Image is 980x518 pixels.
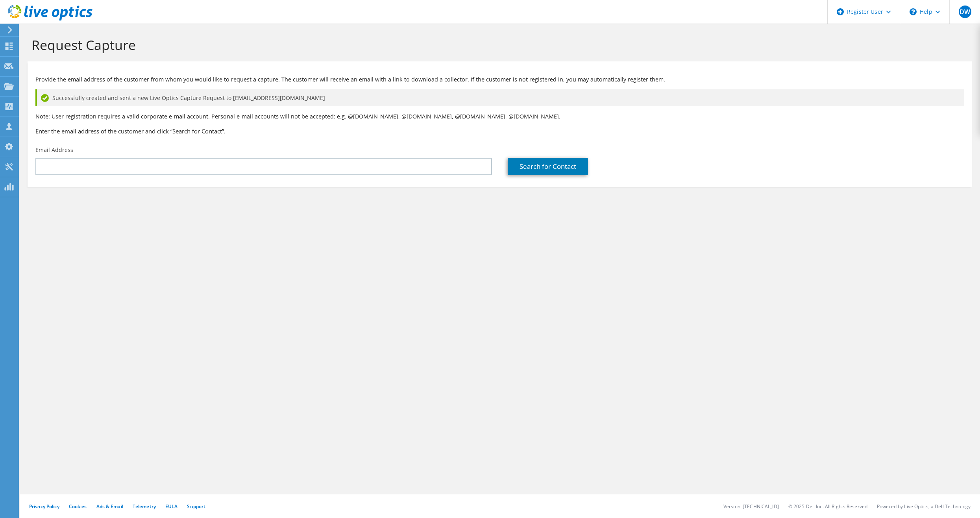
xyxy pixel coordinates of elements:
[133,503,156,510] a: Telemetry
[52,94,325,102] span: Successfully created and sent a new Live Optics Capture Request to [EMAIL_ADDRESS][DOMAIN_NAME]
[69,503,87,510] a: Cookies
[35,146,73,154] label: Email Address
[29,503,59,510] a: Privacy Policy
[723,503,779,510] li: Version: [TECHNICAL_ID]
[508,158,588,175] a: Search for Contact
[910,8,917,15] svg: \n
[31,37,964,53] h1: Request Capture
[959,6,971,18] span: DW
[877,503,971,510] li: Powered by Live Optics, a Dell Technology
[35,127,964,135] h3: Enter the email address of the customer and click “Search for Contact”.
[35,75,964,84] p: Provide the email address of the customer from whom you would like to request a capture. The cust...
[35,112,964,121] p: Note: User registration requires a valid corporate e-mail account. Personal e-mail accounts will ...
[788,503,867,510] li: © 2025 Dell Inc. All Rights Reserved
[96,503,123,510] a: Ads & Email
[165,503,178,510] a: EULA
[187,503,205,510] a: Support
